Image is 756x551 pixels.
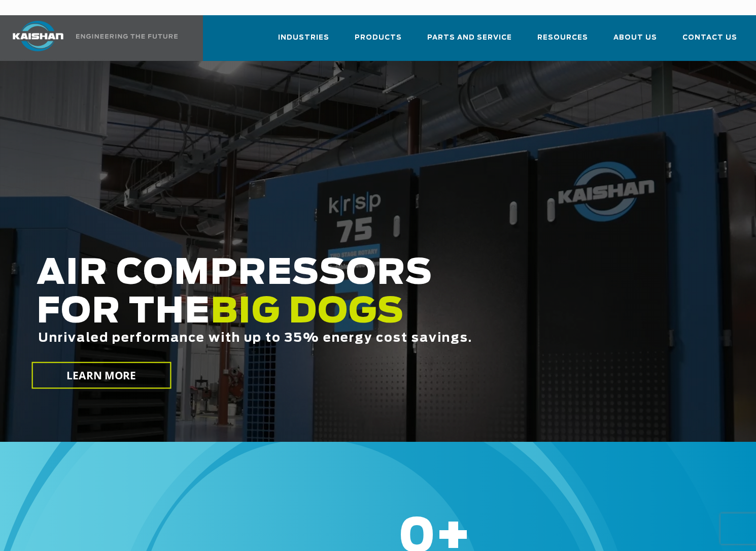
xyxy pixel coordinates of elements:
span: Products [355,32,402,44]
span: Industries [278,32,329,44]
a: Contact Us [682,24,737,59]
span: Unrivaled performance with up to 35% energy cost savings. [38,332,472,344]
a: LEARN MORE [31,362,171,389]
a: Industries [278,24,329,59]
span: Contact Us [682,32,737,44]
a: Parts and Service [427,24,512,59]
span: Resources [537,32,588,44]
h2: AIR COMPRESSORS FOR THE [37,254,604,377]
a: Resources [537,24,588,59]
h6: + [398,531,726,544]
a: About Us [613,24,657,59]
span: LEARN MORE [66,368,136,383]
span: About Us [613,32,657,44]
span: BIG DOGS [211,295,404,330]
span: Parts and Service [427,32,512,44]
a: Products [355,24,402,59]
img: Engineering the future [76,34,178,39]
